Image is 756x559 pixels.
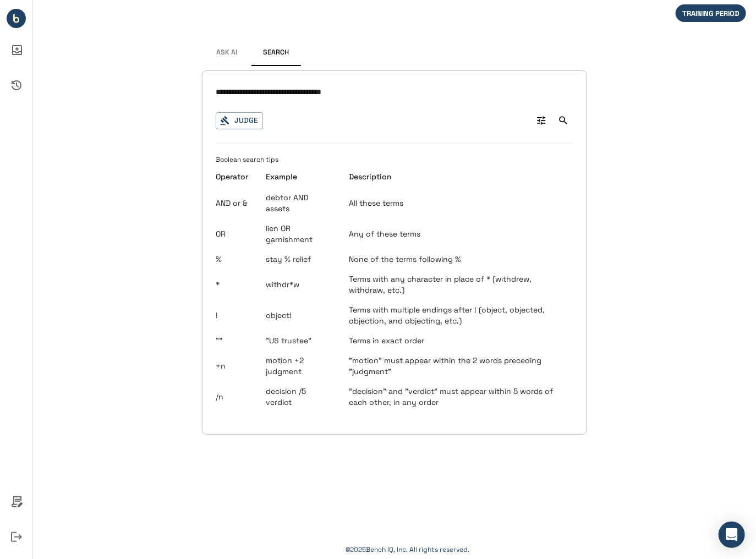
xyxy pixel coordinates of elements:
button: Advanced Search [532,111,551,130]
th: Operator [216,166,257,188]
td: stay % relief [257,249,340,269]
td: lien OR garnishment [257,218,340,249]
td: Terms with any character in place of * (withdrew, withdraw, etc.) [340,269,573,300]
td: OR [216,218,257,249]
td: "US trustee" [257,331,340,350]
td: None of the terms following % [340,249,573,269]
td: % [216,249,257,269]
td: object! [257,300,340,331]
td: /n [216,381,257,412]
td: All these terms [340,188,573,218]
td: motion +2 judgment [257,350,340,381]
td: ! [216,300,257,331]
span: TRAINING PERIOD [676,9,746,18]
button: Search [554,111,573,130]
td: "" [216,331,257,350]
td: Terms in exact order [340,331,573,350]
td: decision /5 verdict [257,381,340,412]
td: Terms with multiple endings after ! (object, objected, objection, and objecting, etc.) [340,300,573,331]
td: +n [216,350,257,381]
td: withdr*w [257,269,340,300]
td: "decision" and "verdict" must appear within 5 words of each other, in any order [340,381,573,412]
td: debtor AND assets [257,188,340,218]
th: Example [257,166,340,188]
th: Description [340,166,573,188]
button: Search [251,40,301,66]
div: Open Intercom Messenger [719,522,745,548]
button: Judge [216,112,263,129]
td: AND or & [216,188,257,218]
td: "motion" must appear within the 2 words preceding "judgment" [340,350,573,381]
span: Boolean search tips [216,155,278,173]
span: Ask AI [216,48,237,57]
td: Any of these terms [340,218,573,249]
div: We are not billing you for your initial period of in-app activity. [676,4,752,22]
